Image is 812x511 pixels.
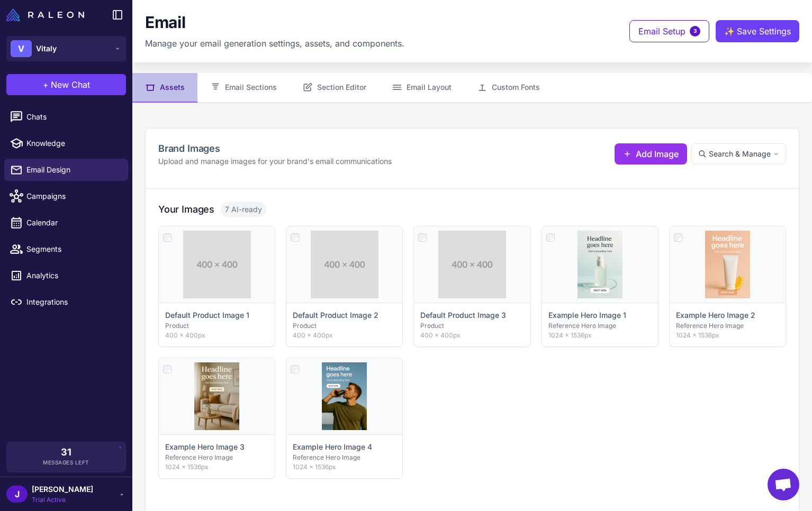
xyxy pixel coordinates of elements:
[293,309,378,321] p: Default Product Image 2
[548,331,652,340] p: 1024 × 1536px
[165,441,245,453] p: Example Hero Image 3
[26,217,120,229] span: Calendar
[691,143,786,165] button: Search & Manage
[4,212,128,234] a: Calendar
[6,36,126,61] button: VVitaly
[293,331,396,340] p: 400 × 400px
[420,321,524,331] p: Product
[4,106,128,128] a: Chats
[165,309,249,321] p: Default Product Image 1
[615,143,687,165] button: Add Image
[26,296,120,308] span: Integrations
[11,40,32,57] div: V
[158,156,392,167] p: Upload and manage images for your brand's email communications
[379,73,464,103] button: Email Layout
[61,448,71,457] span: 31
[165,462,268,472] p: 1024 × 1536px
[420,309,506,321] p: Default Product Image 3
[548,309,626,321] p: Example Hero Image 1
[158,202,214,216] h3: Your Images
[6,8,88,21] a: Raleon Logo
[221,202,266,217] span: 7 AI-ready
[32,495,93,505] span: Trial Active
[290,73,379,103] button: Section Editor
[636,148,679,160] span: Add Image
[690,26,700,36] span: 3
[676,321,779,331] p: Reference Hero Image
[464,73,553,103] button: Custom Fonts
[6,74,126,95] button: +New Chat
[548,321,652,331] p: Reference Hero Image
[676,331,779,340] p: 1024 × 1536px
[165,321,268,331] p: Product
[293,462,396,472] p: 1024 × 1536px
[165,453,268,462] p: Reference Hero Image
[724,25,733,33] span: ✨
[145,13,186,33] h1: Email
[709,148,771,160] span: Search & Manage
[716,20,799,42] button: ✨Save Settings
[6,486,28,503] div: J
[293,321,396,331] p: Product
[26,164,120,176] span: Email Design
[293,453,396,462] p: Reference Hero Image
[43,459,89,467] span: Messages Left
[4,132,128,154] a: Knowledge
[26,270,120,281] span: Analytics
[145,37,404,50] p: Manage your email generation settings, assets, and components.
[43,78,49,91] span: +
[629,20,709,42] button: Email Setup3
[420,331,524,340] p: 400 × 400px
[6,8,84,21] img: Raleon Logo
[197,73,290,103] button: Email Sections
[51,78,90,91] span: New Chat
[32,483,93,495] span: [PERSON_NAME]
[4,159,128,181] a: Email Design
[26,190,120,202] span: Campaigns
[158,141,392,156] h2: Brand Images
[36,43,57,54] span: Vitaly
[638,25,685,38] span: Email Setup
[4,238,128,260] a: Segments
[132,73,197,103] button: Assets
[26,243,120,255] span: Segments
[165,331,268,340] p: 400 × 400px
[4,264,128,287] a: Analytics
[768,469,799,500] div: Open chat
[676,309,755,321] p: Example Hero Image 2
[4,185,128,207] a: Campaigns
[4,291,128,313] a: Integrations
[26,138,120,149] span: Knowledge
[293,441,372,453] p: Example Hero Image 4
[26,111,120,123] span: Chats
